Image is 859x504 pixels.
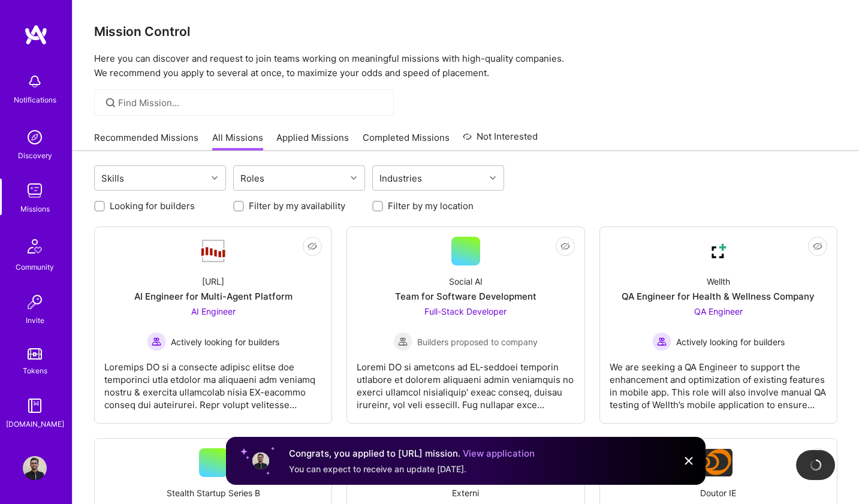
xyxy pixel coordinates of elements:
div: Social AI [449,275,483,288]
a: All Missions [212,131,263,151]
a: Applied Missions [276,131,349,151]
img: User Avatar [23,456,47,480]
input: Find Mission... [118,96,385,109]
a: Not Interested [463,129,538,151]
span: AI Engineer [191,306,236,316]
i: icon Chevron [212,175,218,181]
h3: Mission Control [94,24,837,39]
img: bell [23,70,47,93]
a: Completed Missions [363,131,450,151]
div: [DOMAIN_NAME] [6,418,64,430]
i: icon EyeClosed [308,242,317,251]
div: Congrats, you applied to [URL] mission. [289,446,535,461]
div: Loremi DO si ametcons ad EL-seddoei temporin utlabore et dolorem aliquaeni admin veniamquis no ex... [357,351,574,411]
div: Tokens [23,364,47,377]
span: Actively looking for builders [676,336,785,348]
img: Company Logo [199,239,228,264]
img: Close [682,454,696,468]
div: Team for Software Development [395,290,537,303]
img: discovery [23,125,47,149]
div: Roles [237,170,267,187]
span: Actively looking for builders [171,336,279,348]
a: Social AITeam for Software DevelopmentFull-Stack Developer Builders proposed to companyBuilders p... [357,237,574,414]
label: Looking for builders [110,200,195,212]
div: QA Engineer for Health & Wellness Company [622,290,815,303]
div: Skills [98,170,127,187]
img: tokens [28,348,42,360]
div: Discovery [18,149,52,162]
img: guide book [23,394,47,418]
img: Actively looking for builders [147,332,166,351]
img: Builders proposed to company [393,332,412,351]
img: Community [20,232,49,261]
div: [URL] [202,275,224,288]
img: Invite [23,290,47,314]
label: Filter by my availability [249,200,345,212]
i: icon Chevron [490,175,496,181]
img: User profile [251,451,270,470]
i: icon Chevron [351,175,357,181]
div: AI Engineer for Multi-Agent Platform [134,290,293,303]
i: icon EyeClosed [813,242,822,251]
span: Full-Stack Developer [424,306,507,316]
div: Invite [26,314,44,327]
div: Wellth [707,275,730,288]
span: QA Engineer [694,306,743,316]
a: Recommended Missions [94,131,198,151]
a: User Avatar [20,456,50,480]
img: Actively looking for builders [652,332,671,351]
img: loading [810,459,822,471]
img: Company Logo [704,237,733,265]
div: Community [16,261,54,273]
a: Company LogoWellthQA Engineer for Health & Wellness CompanyQA Engineer Actively looking for build... [610,237,827,414]
img: teamwork [23,179,47,203]
p: Here you can discover and request to join teams working on meaningful missions with high-quality ... [94,52,837,80]
div: We are seeking a QA Engineer to support the enhancement and optimization of existing features in ... [610,351,827,411]
div: You can expect to receive an update [DATE]. [289,463,535,475]
a: View application [463,448,535,459]
label: Filter by my location [388,200,474,212]
div: Loremips DO si a consecte adipisc elitse doe temporinci utla etdolor ma aliquaeni adm veniamq nos... [104,351,322,411]
a: Company Logo[URL]AI Engineer for Multi-Agent PlatformAI Engineer Actively looking for buildersAct... [104,237,322,414]
i: icon SearchGrey [104,96,117,110]
img: logo [24,24,48,46]
div: Industries [376,170,425,187]
i: icon EyeClosed [560,242,570,251]
span: Builders proposed to company [417,336,538,348]
div: Missions [20,203,50,215]
div: Notifications [14,93,56,106]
